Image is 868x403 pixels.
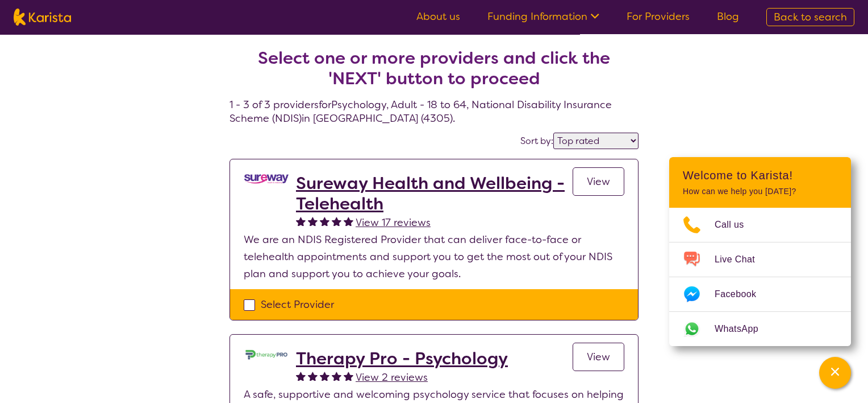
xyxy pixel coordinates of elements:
h2: Select one or more providers and click the 'NEXT' button to proceed [243,48,625,89]
label: Sort by: [520,135,553,147]
span: WhatsApp [715,320,772,338]
img: fullstar [308,371,318,381]
a: View [573,343,624,371]
ul: Choose channel [669,208,851,346]
span: View [587,175,610,188]
img: vgwqq8bzw4bddvbx0uac.png [244,173,289,185]
button: Channel Menu [819,357,851,389]
img: fullstar [332,371,341,381]
img: fullstar [296,216,306,226]
img: fullstar [296,371,306,381]
div: Channel Menu [669,157,851,346]
img: fullstar [344,216,353,226]
a: Funding Information [487,10,599,23]
a: Blog [717,10,739,23]
img: fullstar [332,216,341,226]
span: Call us [715,216,758,233]
a: Back to search [766,8,854,26]
a: About us [416,10,460,23]
a: Web link opens in a new tab. [669,312,851,346]
a: For Providers [627,10,690,23]
span: View 2 reviews [356,371,428,384]
p: How can we help you [DATE]? [683,187,837,196]
h2: Welcome to Karista! [683,168,837,182]
img: fullstar [320,216,329,226]
a: View 17 reviews [356,214,431,231]
h4: 1 - 3 of 3 providers for Psychology , Adult - 18 to 64 , National Disability Insurance Scheme (ND... [229,20,639,125]
span: Live Chat [715,251,769,268]
img: fullstar [320,371,329,381]
span: View [587,350,610,364]
a: Therapy Pro - Psychology [296,348,508,369]
img: fullstar [344,371,353,381]
span: Back to search [774,10,847,24]
a: View 2 reviews [356,369,428,386]
span: Facebook [715,286,770,303]
a: Sureway Health and Wellbeing - Telehealth [296,173,573,214]
p: We are an NDIS Registered Provider that can deliver face-to-face or telehealth appointments and s... [244,231,624,282]
span: View 17 reviews [356,216,431,229]
img: dzo1joyl8vpkomu9m2qk.jpg [244,348,289,361]
img: Karista logo [14,9,71,26]
img: fullstar [308,216,318,226]
a: View [573,167,624,196]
